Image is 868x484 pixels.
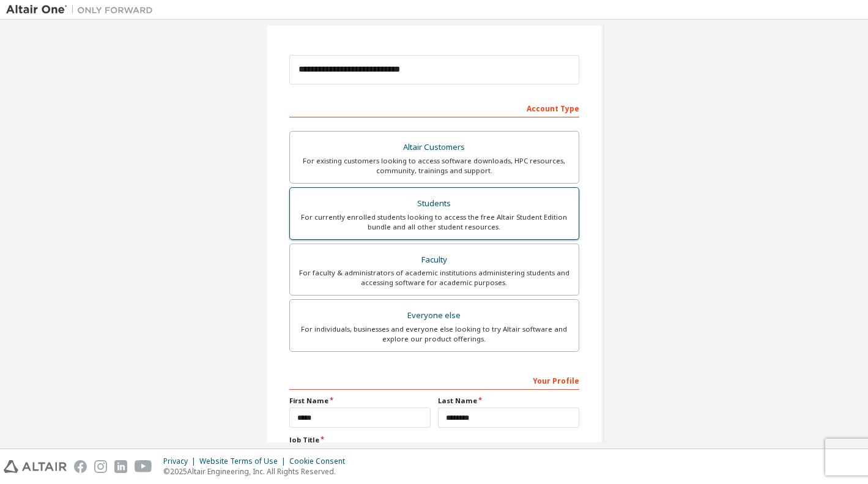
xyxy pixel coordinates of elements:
[289,435,579,445] label: Job Title
[289,370,579,390] div: Your Profile
[6,4,159,16] img: Altair One
[289,456,352,466] div: Cookie Consent
[297,268,571,288] div: For faculty & administrators of academic institutions administering students and accessing softwa...
[297,324,571,344] div: For individuals, businesses and everyone else looking to try Altair software and explore our prod...
[289,98,579,117] div: Account Type
[297,139,571,156] div: Altair Customers
[135,460,152,473] img: youtube.svg
[297,212,571,232] div: For currently enrolled students looking to access the free Altair Student Edition bundle and all ...
[94,460,107,473] img: instagram.svg
[297,251,571,269] div: Faculty
[163,466,352,477] p: © 2025 Altair Engineering, Inc. All Rights Reserved.
[297,195,571,212] div: Students
[114,460,127,473] img: linkedin.svg
[163,456,199,466] div: Privacy
[297,156,571,176] div: For existing customers looking to access software downloads, HPC resources, community, trainings ...
[74,460,87,473] img: facebook.svg
[199,456,289,466] div: Website Terms of Use
[297,307,571,324] div: Everyone else
[289,396,431,406] label: First Name
[4,460,67,473] img: altair_logo.svg
[438,396,579,406] label: Last Name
